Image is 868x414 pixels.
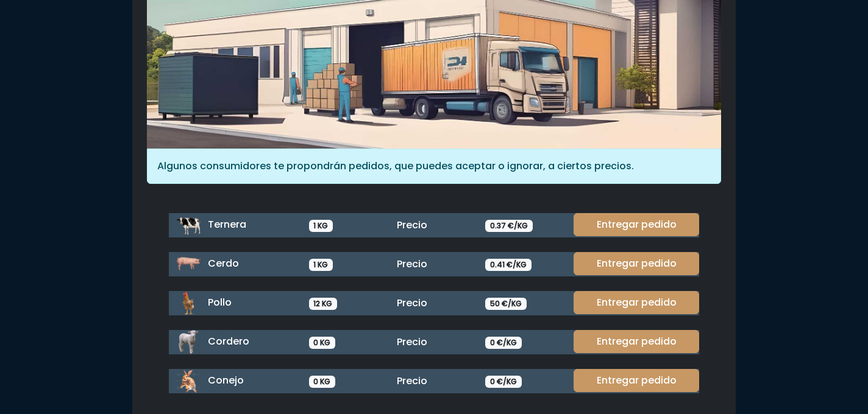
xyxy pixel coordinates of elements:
[390,296,478,310] div: Precio
[147,149,721,184] div: Algunos consumidores te propondrán pedidos, que puedes aceptar o ignorar, a ciertos precios.
[208,373,244,387] span: Conejo
[390,218,478,233] div: Precio
[574,369,699,392] a: Entregar pedido
[176,291,201,315] img: pollo.png
[208,217,246,231] span: Ternera
[208,256,239,270] span: Cerdo
[390,335,478,349] div: Precio
[176,369,201,393] img: conejo.png
[485,337,522,349] span: 0 €/KG
[176,213,201,237] img: ternera.png
[309,376,336,388] span: 0 KG
[574,252,699,275] a: Entregar pedido
[176,252,201,276] img: cerdo.png
[485,220,533,232] span: 0.37 €/KG
[485,298,527,310] span: 50 €/KG
[309,220,333,232] span: 1 KG
[574,213,699,236] a: Entregar pedido
[574,330,699,353] a: Entregar pedido
[176,330,201,354] img: cordero.png
[485,259,532,271] span: 0.41 €/KG
[208,334,249,348] span: Cordero
[309,337,336,349] span: 0 KG
[208,295,232,309] span: Pollo
[309,259,333,271] span: 1 KG
[574,291,699,314] a: Entregar pedido
[390,374,478,388] div: Precio
[309,298,338,310] span: 12 KG
[390,257,478,272] div: Precio
[485,376,522,388] span: 0 €/KG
